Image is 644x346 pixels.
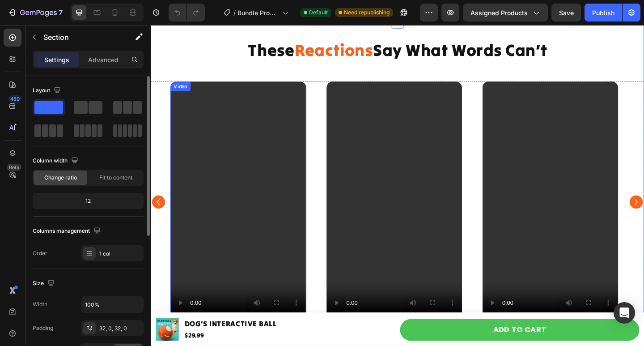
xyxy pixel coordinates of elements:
p: Section [43,32,117,43]
div: Layout [33,85,63,97]
div: Video [23,63,42,71]
div: Undo/Redo [169,4,205,21]
div: Open Intercom Messenger [614,302,635,324]
div: Size [33,278,56,290]
div: 12 [34,195,142,207]
button: Carousel Back Arrow [1,186,16,200]
p: Settings [44,55,69,64]
div: 450 [8,95,21,103]
button: Add to cart [271,320,531,344]
div: 32, 0, 32, 0 [99,325,141,333]
div: Add to cart [372,325,430,338]
span: Save [559,9,574,17]
span: Bundle Product Page [237,8,279,17]
h1: DOG’S INTERACTIVE BALL [36,318,138,332]
div: Width [33,300,47,308]
iframe: Design area [151,25,644,346]
button: 7 [4,4,67,21]
p: 7 [59,7,63,18]
div: $29.99 [36,332,138,344]
span: Assigned Products [470,8,528,17]
div: Columns management [33,225,102,237]
div: 1 col [99,250,141,258]
button: Publish [585,4,622,21]
input: Auto [81,296,143,312]
video: Video [191,62,339,324]
button: Save [551,4,581,21]
span: Need republishing [344,9,390,17]
div: Order [33,249,47,257]
span: Reactions [157,16,241,39]
button: Assigned Products [463,4,548,21]
button: Carousel Next Arrow [521,186,535,200]
video: Video [361,62,508,324]
span: Change ratio [44,174,77,182]
span: / [233,8,236,17]
div: Publish [592,8,614,17]
span: Default [309,9,328,17]
video: Video [21,62,169,324]
p: Advanced [88,55,119,64]
div: Column width [33,155,80,167]
span: Fit to content [99,174,132,182]
div: Beta [7,164,21,171]
div: Padding [33,324,53,332]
